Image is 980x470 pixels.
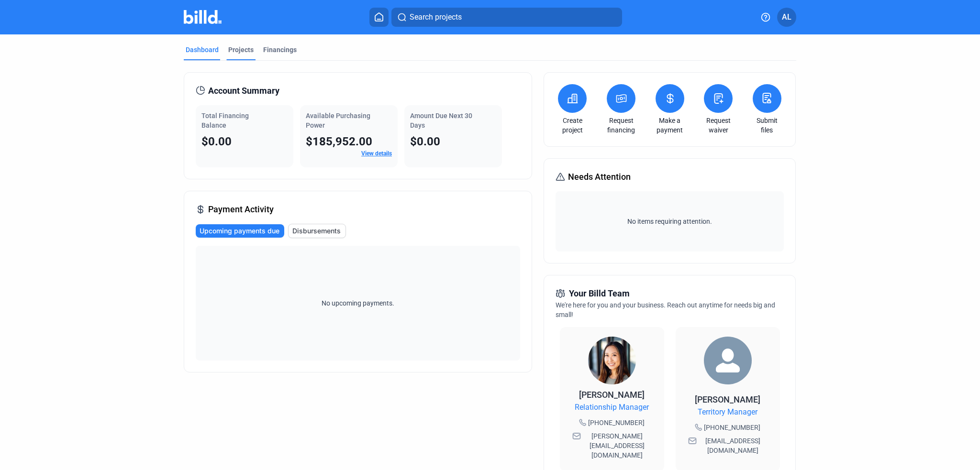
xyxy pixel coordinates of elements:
[704,423,760,432] span: [PHONE_NUMBER]
[306,112,370,129] span: Available Purchasing Power
[200,226,279,236] span: Upcoming payments due
[568,170,631,184] span: Needs Attention
[391,8,622,27] button: Search projects
[263,45,297,55] div: Financings
[186,45,219,55] div: Dashboard
[208,203,274,216] span: Payment Activity
[569,287,630,300] span: Your Billd Team
[653,116,687,135] a: Make a payment
[201,112,249,129] span: Total Financing Balance
[556,301,775,318] span: We're here for you and your business. Reach out anytime for needs big and small!
[588,418,645,427] span: [PHONE_NUMBER]
[695,394,760,404] span: [PERSON_NAME]
[410,135,440,148] span: $0.00
[777,8,796,27] button: AL
[575,402,649,413] span: Relationship Manager
[698,406,757,418] span: Territory Manager
[579,390,645,400] span: [PERSON_NAME]
[704,337,752,384] img: Territory Manager
[588,337,636,384] img: Relationship Manager
[208,84,279,98] span: Account Summary
[184,10,222,24] img: Billd Company Logo
[410,112,472,129] span: Amount Due Next 30 Days
[315,298,401,308] span: No upcoming payments.
[782,11,791,23] span: AL
[361,150,392,157] a: View details
[410,11,462,23] span: Search projects
[288,224,346,238] button: Disbursements
[201,135,232,148] span: $0.00
[699,436,768,455] span: [EMAIL_ADDRESS][DOMAIN_NAME]
[228,45,254,55] div: Projects
[583,431,652,460] span: [PERSON_NAME][EMAIL_ADDRESS][DOMAIN_NAME]
[604,116,638,135] a: Request financing
[292,226,341,236] span: Disbursements
[196,224,284,238] button: Upcoming payments due
[306,135,372,148] span: $185,952.00
[556,116,589,135] a: Create project
[702,116,735,135] a: Request waiver
[750,116,784,135] a: Submit files
[559,217,780,226] span: No items requiring attention.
